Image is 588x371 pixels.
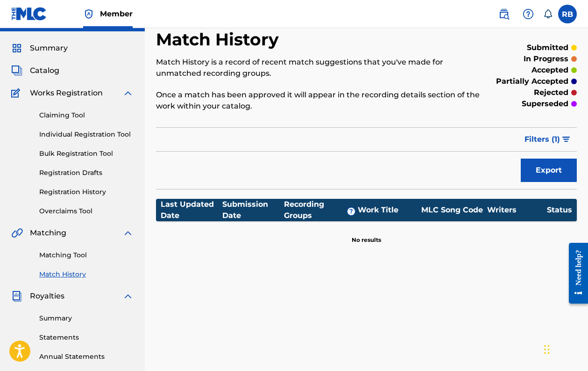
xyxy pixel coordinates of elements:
[11,227,23,239] img: Matching
[11,65,59,76] a: CatalogCatalog
[39,250,134,260] a: Matching Tool
[524,134,560,145] span: Filters ( 1 )
[522,98,568,109] p: superseded
[30,87,103,99] span: Works Registration
[39,130,134,139] a: Individual Registration Tool
[11,65,22,76] img: Catalog
[541,326,588,371] iframe: Chat Widget
[39,333,134,342] a: Statements
[547,204,572,216] div: Status
[523,8,534,20] img: help
[498,8,510,20] img: search
[122,87,134,99] img: expand
[156,57,480,79] p: Match History is a record of recent match suggestions that you've made for unmatched recording gr...
[30,43,68,54] span: Summary
[11,87,23,99] img: Works Registration
[156,29,283,50] h2: Match History
[347,208,355,215] span: ?
[531,65,568,76] p: accepted
[543,9,553,19] div: Notifications
[562,137,570,142] img: filter
[544,335,550,364] div: Trageți
[11,291,22,302] img: Royalties
[39,168,134,178] a: Registration Drafts
[39,269,134,279] a: Match History
[496,76,568,87] p: partially accepted
[39,313,134,323] a: Summary
[39,110,134,120] a: Claiming Tool
[519,128,577,151] button: Filters (1)
[39,187,134,197] a: Registration History
[30,65,59,76] span: Catalog
[495,5,513,23] a: Public Search
[11,43,22,54] img: Summary
[39,206,134,216] a: Overclaims Tool
[358,204,417,216] div: Work Title
[521,159,577,182] button: Export
[11,43,68,54] a: SummarySummary
[519,5,538,23] div: Help
[524,53,568,65] p: in progress
[11,7,47,21] img: MLC Logo
[417,204,487,216] div: MLC Song Code
[156,89,480,112] p: Once a match has been approved it will appear in the recording details section of the work within...
[558,5,577,23] div: User Menu
[161,199,222,221] div: Last Updated Date
[284,199,358,221] div: Recording Groups
[541,326,588,371] div: Widget chat
[222,199,284,221] div: Submission Date
[487,204,547,216] div: Writers
[100,8,133,19] span: Member
[562,235,588,312] iframe: Resource Center
[83,8,94,20] img: Top Rightsholder
[352,225,381,244] p: No results
[122,291,134,302] img: expand
[39,352,134,362] a: Annual Statements
[122,227,134,239] img: expand
[30,227,66,239] span: Matching
[39,149,134,159] a: Bulk Registration Tool
[30,291,64,302] span: Royalties
[527,42,568,53] p: submitted
[534,87,568,98] p: rejected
